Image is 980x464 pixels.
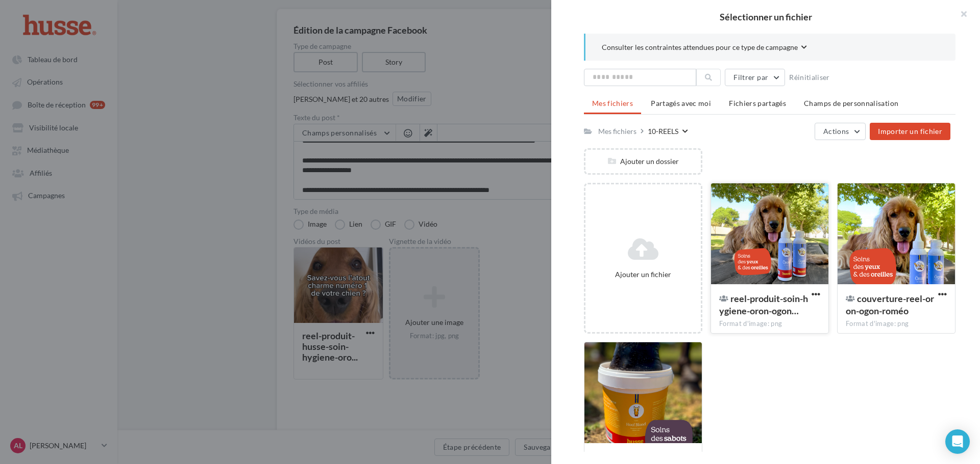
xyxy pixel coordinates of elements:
span: Consulter les contraintes attendues pour ce type de campagne [602,42,798,52]
div: 10-REELS [648,126,678,137]
div: Open Intercom Messenger [945,429,970,454]
span: Mes fichiers [592,99,633,107]
button: Actions [815,123,866,140]
button: Réinitialiser [785,71,834,84]
span: Fichiers partagés [729,99,786,107]
div: Mes fichiers [598,126,636,137]
div: Format d'image: png [719,319,820,329]
button: Consulter les contraintes attendues pour ce type de campagne [602,42,807,54]
span: reel-produit-soin-hygiene-oron-ogon-chien [719,293,808,316]
div: Format d'image: png [846,319,947,329]
div: Ajouter un fichier [590,269,697,280]
span: couverture-reel-oron-ogon-roméo [846,293,934,316]
div: Ajouter un dossier [585,156,701,167]
span: Actions [823,127,849,135]
span: Champs de personnalisation [804,99,898,107]
button: Filtrer par [725,69,785,86]
h2: Sélectionner un fichier [568,12,964,21]
button: Importer un fichier [870,123,950,140]
span: Importer un fichier [878,127,942,135]
span: Partagés avec moi [651,99,711,107]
